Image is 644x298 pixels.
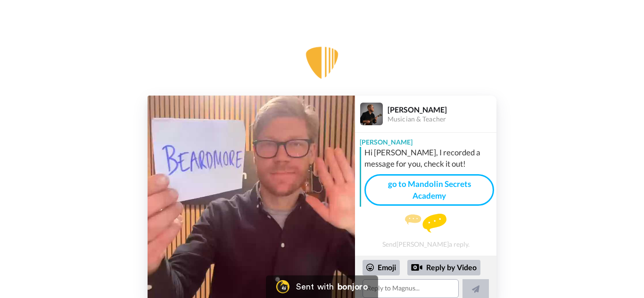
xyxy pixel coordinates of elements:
[364,174,494,206] a: go to Mandolin Secrets Academy
[407,260,480,276] div: Reply by Video
[276,280,289,293] img: Bonjoro Logo
[411,262,422,273] div: Reply by Video
[355,210,496,251] div: Send [PERSON_NAME] a reply.
[364,147,494,169] div: Hi [PERSON_NAME], I recorded a message for you, check it out!
[303,44,341,81] img: Mandolin Secrets logo
[338,282,368,291] div: bonjoro
[266,275,378,298] a: Bonjoro LogoSent withbonjoro
[296,282,334,291] div: Sent with
[363,260,400,275] div: Emoji
[355,133,496,147] div: [PERSON_NAME]
[405,214,446,233] img: message.svg
[360,103,383,125] img: Profile Image
[388,115,496,123] div: Musician & Teacher
[388,105,496,114] div: [PERSON_NAME]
